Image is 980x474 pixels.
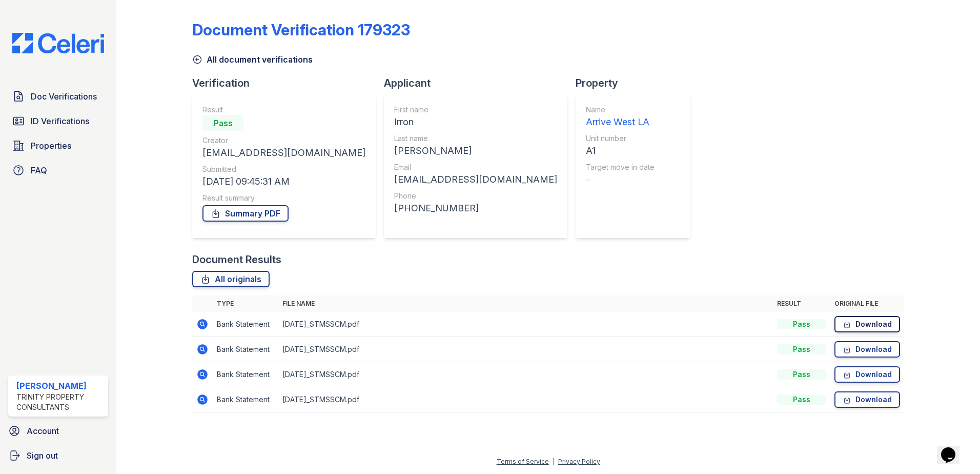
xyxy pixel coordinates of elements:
iframe: chat widget [937,433,970,464]
div: [DATE] 09:45:31 AM [202,174,365,189]
span: Sign out [27,449,58,462]
td: [DATE]_STMSSCM.pdf [278,312,773,337]
div: Applicant [384,76,576,90]
td: [DATE]_STMSSCM.pdf [278,362,773,387]
td: Bank Statement [213,362,278,387]
th: Type [213,295,278,312]
span: Properties [31,140,71,152]
div: A1 [586,144,655,158]
td: [DATE]_STMSSCM.pdf [278,337,773,362]
a: All document verifications [192,53,313,66]
div: [EMAIL_ADDRESS][DOMAIN_NAME] [202,146,365,160]
a: Summary PDF [202,205,289,222]
div: Verification [192,76,384,90]
a: Download [834,366,900,383]
div: Document Results [192,252,281,267]
a: All originals [192,271,270,287]
div: Submitted [202,164,365,174]
a: Properties [8,135,108,156]
div: Unit number [586,133,655,144]
span: FAQ [31,164,47,176]
div: Arrive West LA [586,115,655,129]
div: Pass [202,115,243,131]
div: Email [394,162,557,172]
div: Name [586,105,655,115]
a: Terms of Service [497,458,549,465]
div: Pass [777,319,826,329]
th: Original file [830,295,904,312]
td: Bank Statement [213,387,278,412]
div: | [553,458,555,465]
a: Sign out [4,445,112,466]
img: CE_Logo_Blue-a8612792a0a2168367f1c8372b55b34899dd931a85d93a1a3d3e32e68fde9ad4.png [4,33,112,53]
a: Download [834,341,900,358]
div: Pass [777,344,826,354]
th: File name [278,295,773,312]
div: [PERSON_NAME] [16,380,104,392]
td: Bank Statement [213,337,278,362]
div: Target move in date [586,162,655,172]
div: Irron [394,115,557,129]
div: Creator [202,135,365,146]
div: Trinity Property Consultants [16,392,104,412]
div: Property [576,76,699,90]
div: Phone [394,191,557,201]
td: Bank Statement [213,312,278,337]
a: FAQ [8,160,108,181]
div: [EMAIL_ADDRESS][DOMAIN_NAME] [394,172,557,187]
div: - [586,172,655,187]
td: [DATE]_STMSSCM.pdf [278,387,773,412]
th: Result [773,295,830,312]
a: ID Verifications [8,111,108,131]
div: Pass [777,369,826,380]
a: Name Arrive West LA [586,105,655,129]
div: Pass [777,394,826,405]
span: Doc Verifications [31,90,97,103]
div: [PHONE_NUMBER] [394,201,557,215]
span: ID Verifications [31,115,89,127]
a: Privacy Policy [558,458,600,465]
a: Account [4,421,112,441]
a: Download [834,391,900,408]
div: Result summary [202,193,365,203]
div: [PERSON_NAME] [394,144,557,158]
div: Last name [394,133,557,144]
div: First name [394,105,557,115]
a: Download [834,316,900,332]
div: Document Verification 179323 [192,21,410,39]
a: Doc Verifications [8,86,108,107]
span: Account [27,425,59,437]
div: Result [202,105,365,115]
